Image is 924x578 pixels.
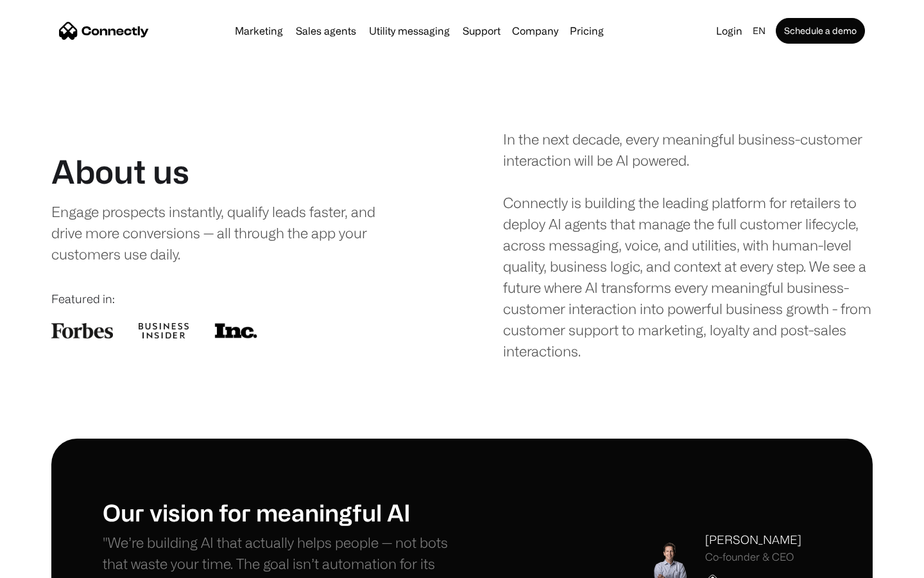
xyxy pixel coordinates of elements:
div: In the next decade, every meaningful business-customer interaction will be AI powered. Connectly ... [503,128,873,362]
div: Engage prospects instantly, qualify leads faster, and drive more conversions — all through the ap... [51,201,402,265]
ul: Language list [26,556,77,574]
a: Utility messaging [364,26,455,36]
div: en [753,22,766,40]
aside: Language selected: English [13,554,77,574]
a: Marketing [230,26,288,36]
a: Login [711,22,748,40]
a: Schedule a demo [776,18,865,44]
h1: About us [51,152,189,191]
div: [PERSON_NAME] [705,531,801,548]
a: Support [458,26,506,36]
a: Sales agents [291,26,361,36]
h1: Our vision for meaningful AI [103,498,462,526]
div: Company [512,22,558,40]
div: Featured in: [51,290,421,308]
div: Co-founder & CEO [705,551,801,563]
a: Pricing [565,26,609,36]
